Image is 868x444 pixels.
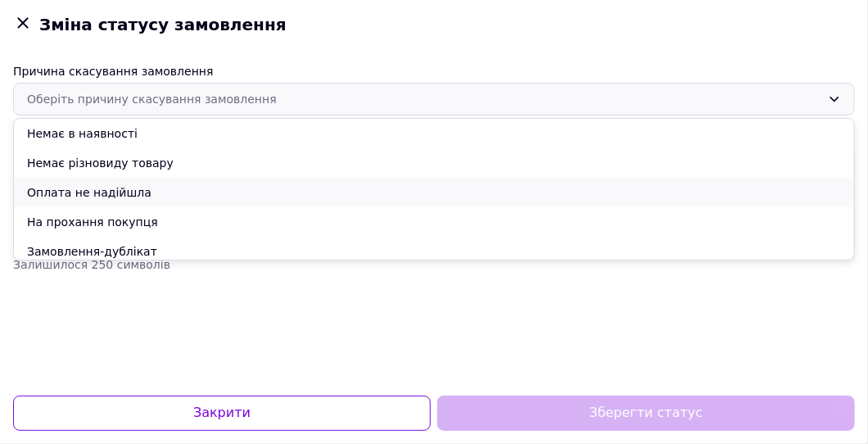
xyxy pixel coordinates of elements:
[39,13,855,37] span: Зміна статусу замовлення
[14,178,854,207] li: Оплата не надійшла
[13,396,431,431] button: Закрити
[14,119,854,148] li: Немає в наявності
[13,63,855,79] div: Причина скасування замовлення
[14,207,854,237] li: На прохання покупця
[14,148,854,178] li: Немає різновиду товару
[14,237,854,266] li: Замовлення-дублікат
[27,90,821,108] div: Оберіть причину скасування замовлення
[13,258,170,271] span: Залишилося 250 символів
